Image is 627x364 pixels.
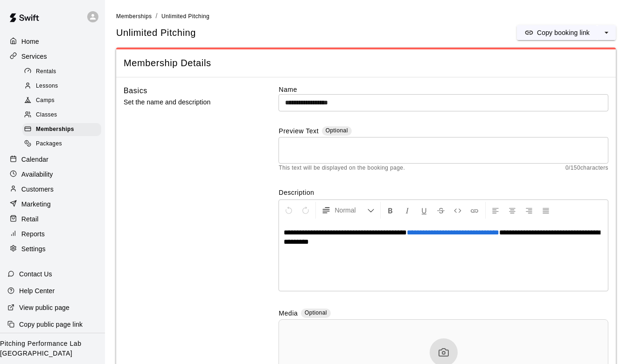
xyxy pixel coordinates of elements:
a: Services [7,49,98,63]
span: Memberships [36,125,74,134]
p: View public page [19,303,70,312]
div: split button [517,25,616,40]
span: Unlimited Pitching [116,27,196,39]
button: Left Align [488,202,503,219]
p: Home [21,37,39,46]
span: Memberships [116,13,152,20]
a: Marketing [7,197,98,211]
span: Lessons [36,82,58,91]
span: Rentals [36,67,56,76]
span: 0 / 150 characters [565,164,608,173]
button: Center Align [504,202,520,219]
button: Copy booking link [517,25,597,40]
div: Classes [22,109,101,122]
p: Reports [21,229,45,239]
label: Media [279,309,298,319]
button: Format Italics [399,202,415,219]
p: Calendar [21,155,49,164]
span: Unlimited Pitching [161,13,209,20]
label: Name [279,85,608,94]
nav: breadcrumb [116,11,616,21]
a: Memberships [22,123,105,137]
label: Preview Text [279,126,319,137]
div: Packages [22,137,101,151]
a: Classes [22,108,105,123]
label: Description [279,188,608,197]
h6: Basics [124,85,147,97]
span: Optional [326,127,348,134]
p: Customers [21,185,54,194]
div: Rentals [22,65,101,78]
li: / [155,11,157,21]
a: Reports [7,227,98,241]
a: Calendar [7,152,98,166]
p: Copy booking link [537,28,590,37]
button: Insert Code [450,202,466,219]
p: Help Center [19,286,55,295]
p: Services [21,52,47,61]
p: Availability [21,170,53,179]
p: Set the name and description [124,96,250,108]
button: Formatting Options [318,202,378,219]
a: Rentals [22,64,105,79]
button: Format Bold [383,202,398,219]
a: Settings [7,242,98,256]
div: Memberships [22,123,101,136]
button: Undo [281,202,297,219]
a: Memberships [116,12,152,20]
a: Availability [7,167,98,181]
p: Settings [21,244,46,254]
button: Right Align [521,202,537,219]
span: Normal [334,206,367,215]
a: Lessons [22,79,105,93]
button: Redo [298,202,313,219]
a: Home [7,34,98,48]
span: Packages [36,139,62,149]
div: Lessons [22,80,101,93]
span: Camps [36,96,55,105]
button: Format Underline [416,202,432,219]
span: This text will be displayed on the booking page. [279,164,405,173]
span: Optional [305,309,327,316]
p: Marketing [21,199,51,209]
p: Copy public page link [19,320,83,329]
button: Justify Align [538,202,554,219]
button: Insert Link [467,202,482,219]
a: Retail [7,212,98,226]
p: Retail [21,214,39,224]
button: select merge strategy [597,25,616,40]
span: Classes [36,110,57,120]
span: Membership Details [124,57,608,69]
a: Packages [22,137,105,151]
button: Format Strikethrough [433,202,449,219]
div: Camps [22,94,101,107]
a: Camps [22,94,105,108]
a: Customers [7,182,98,196]
p: Contact Us [19,269,52,279]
